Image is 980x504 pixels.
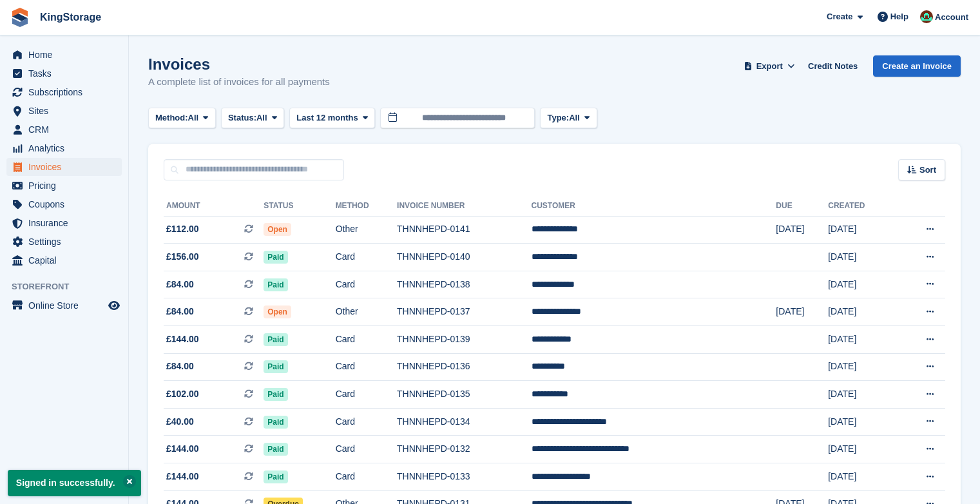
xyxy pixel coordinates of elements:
[264,333,287,346] span: Paid
[166,333,199,346] span: £144.00
[28,177,106,195] span: Pricing
[397,436,531,463] td: THNNHEPD-0132
[569,111,580,124] span: All
[8,470,141,496] p: Signed in successfully.
[148,108,216,129] button: Method: All
[336,216,397,244] td: Other
[828,196,896,217] th: Created
[6,195,122,213] a: menu
[336,196,397,217] th: Method
[164,196,264,217] th: Amount
[155,111,188,124] span: Method:
[920,10,933,23] img: John King
[166,415,194,429] span: £40.00
[803,55,863,77] a: Credit Notes
[28,296,106,315] span: Online Store
[827,10,852,23] span: Create
[336,408,397,436] td: Card
[28,83,106,101] span: Subscriptions
[148,75,330,90] p: A complete list of invoices for all payments
[336,463,397,491] td: Card
[6,158,122,176] a: menu
[6,177,122,195] a: menu
[6,233,122,251] a: menu
[28,158,106,176] span: Invoices
[12,280,128,293] span: Storefront
[166,360,194,373] span: £84.00
[547,111,569,124] span: Type:
[336,298,397,326] td: Other
[166,250,199,264] span: £156.00
[336,381,397,409] td: Card
[148,55,330,73] h1: Invoices
[28,46,106,64] span: Home
[776,216,828,244] td: [DATE]
[256,111,267,124] span: All
[336,244,397,271] td: Card
[296,111,358,124] span: Last 12 months
[828,463,896,491] td: [DATE]
[397,271,531,298] td: THNNHEPD-0138
[166,305,194,318] span: £84.00
[397,244,531,271] td: THNNHEPD-0140
[264,251,287,264] span: Paid
[264,470,287,483] span: Paid
[6,83,122,101] a: menu
[28,195,106,213] span: Coupons
[106,298,122,313] a: Preview store
[6,64,122,82] a: menu
[336,271,397,298] td: Card
[397,408,531,436] td: THNNHEPD-0134
[6,214,122,232] a: menu
[28,214,106,232] span: Insurance
[264,443,287,456] span: Paid
[336,326,397,354] td: Card
[6,102,122,120] a: menu
[264,305,291,318] span: Open
[28,64,106,82] span: Tasks
[264,416,287,429] span: Paid
[166,387,199,401] span: £102.00
[6,121,122,139] a: menu
[776,298,828,326] td: [DATE]
[166,470,199,483] span: £144.00
[828,271,896,298] td: [DATE]
[10,8,30,27] img: stora-icon-8386f47178a22dfd0bd8f6a31ec36ba5ce8667c1dd55bd0f319d3a0aa187defe.svg
[828,381,896,409] td: [DATE]
[6,296,122,315] a: menu
[397,353,531,381] td: THNNHEPD-0136
[264,223,291,236] span: Open
[828,244,896,271] td: [DATE]
[336,436,397,463] td: Card
[166,442,199,456] span: £144.00
[28,139,106,157] span: Analytics
[873,55,961,77] a: Create an Invoice
[828,436,896,463] td: [DATE]
[540,108,597,129] button: Type: All
[741,55,798,77] button: Export
[336,353,397,381] td: Card
[828,298,896,326] td: [DATE]
[188,111,199,124] span: All
[776,196,828,217] th: Due
[397,216,531,244] td: THNNHEPD-0141
[264,360,287,373] span: Paid
[935,11,968,24] span: Account
[828,326,896,354] td: [DATE]
[6,46,122,64] a: menu
[756,60,783,73] span: Export
[828,216,896,244] td: [DATE]
[397,196,531,217] th: Invoice Number
[35,6,106,28] a: KingStorage
[28,251,106,269] span: Capital
[228,111,256,124] span: Status:
[166,278,194,291] span: £84.00
[828,353,896,381] td: [DATE]
[166,222,199,236] span: £112.00
[289,108,375,129] button: Last 12 months
[264,388,287,401] span: Paid
[397,463,531,491] td: THNNHEPD-0133
[532,196,776,217] th: Customer
[221,108,284,129] button: Status: All
[28,233,106,251] span: Settings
